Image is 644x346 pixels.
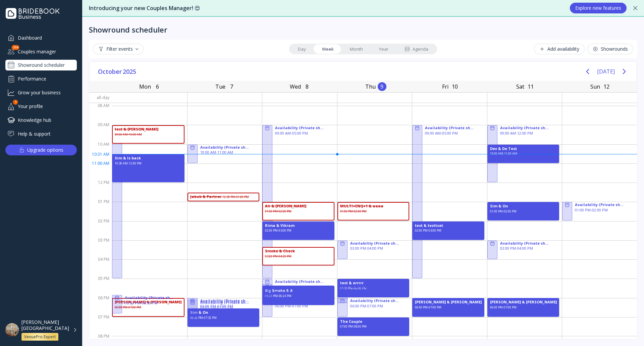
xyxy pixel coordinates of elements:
[89,121,112,140] div: 09 AM
[153,82,162,91] div: 6
[89,159,112,179] div: 11 AM
[98,46,138,52] div: Filter events
[262,298,334,317] div: Availability (Private showrounds), 06:00 PM - 07:00 PM
[412,221,484,240] div: test & testtset, 02:00 PM - 03:00 PM
[290,44,314,54] a: Day
[587,44,633,54] button: Showrounds
[112,295,184,314] div: Availability (Private showrounds), 05:50 PM - 06:50 PM
[581,65,594,78] button: Previous page
[24,334,56,340] div: VenuePro Expert
[337,279,410,298] div: test & errrrr, 05:00 PM - 06:00 PM
[89,332,112,340] div: 08 PM
[187,144,260,163] div: Availability (Private showrounds), 10:00 AM - 11:00 AM
[112,125,184,144] div: test & errin, 09:00 AM - 10:00 AM
[21,319,69,331] div: [PERSON_NAME][GEOGRAPHIC_DATA]
[89,275,112,294] div: 05 PM
[5,46,77,57] div: Couples manager
[487,144,559,163] div: Dev & De Test, 10:00 AM - 11:00 AM
[115,127,158,132] div: test & [PERSON_NAME]
[112,154,184,183] div: Sim & Is back, 10:30 AM - 12:00 PM
[340,203,383,209] div: MULTI+ENQ+1 & aaaa
[526,82,535,91] div: 11
[262,285,334,304] div: Sim & On, 05:21 PM - 06:21 PM
[89,255,112,275] div: 04 PM
[190,316,217,326] div: 06:32 PM - 07:32 PM
[415,305,441,315] div: 06:00 PM - 07:00 PM
[137,82,153,91] div: Mon
[5,32,77,43] div: Dashboard
[227,82,236,91] div: 7
[187,192,260,202] div: Jakub & Partner, 12:30 PM - 01:00 PM
[89,179,112,198] div: 12 PM
[490,152,517,162] div: 10:00 AM - 11:00 AM
[115,155,141,161] div: Sim & Is back
[190,194,222,199] div: Jakub & Partner
[115,299,181,305] div: [PERSON_NAME] & [PERSON_NAME]
[487,240,559,259] div: Availability (Private showrounds), 03:00 PM - 04:00 PM
[13,100,18,105] div: 1
[337,202,410,221] div: MULTI+ENQ+1 & aaaa, 01:00 PM - 02:00 PM
[89,294,112,313] div: 06 PM
[27,145,63,155] div: Upgrade options
[363,82,378,91] div: Thu
[5,46,77,57] a: Couples manager254
[5,114,77,126] div: Knowledge hub
[5,101,77,112] a: Your profile1
[187,308,260,327] div: Sim & On, 06:32 PM - 07:32 PM
[412,298,484,317] div: Jessica & Chris, 06:00 PM - 07:00 PM
[618,65,631,78] button: Next page
[213,82,227,91] div: Tue
[265,248,295,254] div: Smoke & Check
[5,60,77,70] a: Showround scheduler
[5,73,77,84] a: Performance
[570,3,627,13] button: Explore new features
[12,45,19,50] div: 254
[314,44,342,54] a: Week
[337,284,410,303] div: Availability (Private showrounds), 05:17 PM - 06:17 PM
[89,4,563,12] div: Introducing your new Couples Manager! 😍
[337,298,410,317] div: Availability (Private showrounds), 06:00 PM - 07:00 PM
[490,146,517,151] div: Dev & De Test
[5,128,77,139] a: Help & support
[487,202,559,221] div: Sim & On, 01:00 PM - 02:00 PM
[593,46,628,52] div: Showrounds
[514,82,526,91] div: Sat
[89,102,112,121] div: 08 AM
[5,323,19,337] img: dpr=1,fit=cover,g=face,w=48,h=48
[89,198,112,217] div: 01 PM
[265,254,291,264] div: 03:20 PM - 04:20 PM
[265,294,291,304] div: 05:24 PM - 06:24 PM
[288,82,303,91] div: Wed
[440,82,450,91] div: Fri
[340,319,362,324] div: The Couple
[98,66,123,77] span: October
[490,203,508,209] div: Sim & On
[89,140,112,159] div: 10 AM
[5,145,77,155] button: Upgrade options
[89,236,112,255] div: 03 PM
[115,133,142,143] div: 09:00 AM - 10:00 AM
[412,125,484,279] div: Availability (Private showrounds), 09:00 AM - 05:00 PM
[337,317,410,336] div: The Couple, 07:00 PM - 08:00 PM
[89,217,112,236] div: 02 PM
[303,82,312,91] div: 8
[262,284,334,303] div: Availability (Private showrounds), 05:16 PM - 06:16 PM
[562,202,634,221] div: Availability (Private showrounds), 01:00 PM - 02:00 PM
[265,229,291,239] div: 02:00 PM - 03:00 PM
[89,25,167,34] div: Showround scheduler
[575,5,621,11] div: Explore new features
[597,65,615,78] button: [DATE]
[450,82,459,91] div: 10
[415,299,482,305] div: [PERSON_NAME] & [PERSON_NAME]
[490,299,557,305] div: [PERSON_NAME] & [PERSON_NAME]
[112,298,184,317] div: Jessica & Chris, 06:00 PM - 07:00 PM
[115,161,142,181] div: 10:30 AM - 12:00 PM
[487,298,559,317] div: Jessica & Chris, 06:00 PM - 07:00 PM
[340,280,364,286] div: test & errrrr
[89,313,112,332] div: 07 PM
[337,240,410,259] div: Availability (Private showrounds), 03:00 PM - 04:00 PM
[115,305,141,315] div: 06:00 PM - 07:00 PM
[5,101,77,112] div: Your profile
